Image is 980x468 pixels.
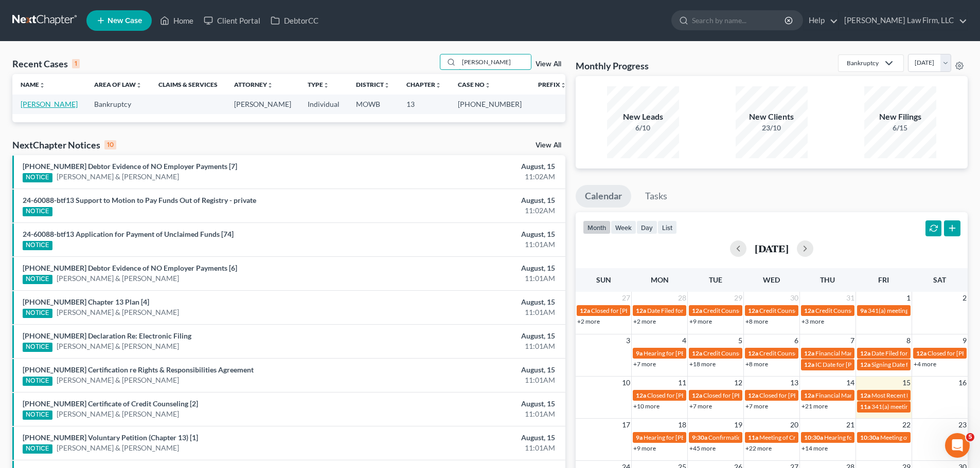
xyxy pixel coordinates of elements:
[23,377,52,386] div: NOTICE
[458,81,491,88] a: Case Nounfold_more
[681,334,687,347] span: 4
[560,82,566,88] i: unfold_more
[647,307,850,314] span: Date Filed for [GEOGRAPHIC_DATA][PERSON_NAME] & [PERSON_NAME]
[789,419,799,431] span: 20
[820,275,835,284] span: Thu
[692,11,786,30] input: Search by name...
[21,100,78,108] a: [PERSON_NAME]
[860,434,879,441] span: 10:30a
[621,377,631,389] span: 10
[23,173,52,182] div: NOTICE
[23,433,198,442] a: [PHONE_NUMBER] Voluntary Petition (Chapter 13) [1]
[737,334,743,347] span: 5
[703,391,780,399] span: Closed for [PERSON_NAME]
[384,341,555,351] div: 11:01AM
[733,377,743,389] span: 12
[804,349,814,357] span: 12a
[435,82,441,88] i: unfold_more
[607,123,679,133] div: 6/10
[577,317,600,325] a: +2 more
[644,349,724,357] span: Hearing for [PERSON_NAME]
[57,307,179,317] a: [PERSON_NAME] & [PERSON_NAME]
[23,444,52,454] div: NOTICE
[736,123,808,133] div: 23/10
[23,230,234,238] a: 24-60088-btf13 Application for Payment of Unclaimed Funds [74]
[384,172,555,182] div: 11:02AM
[708,434,825,441] span: Confirmation hearing for [PERSON_NAME]
[815,391,935,399] span: Financial Management for [PERSON_NAME]
[108,17,142,25] span: New Case
[759,391,899,399] span: Closed for [PERSON_NAME][GEOGRAPHIC_DATA]
[703,307,810,314] span: Credit Counseling for [PERSON_NAME]
[651,275,669,284] span: Mon
[815,307,922,314] span: Credit Counseling for [PERSON_NAME]
[384,161,555,172] div: August, 15
[871,361,964,368] span: Signing Date for [PERSON_NAME]
[398,95,450,114] td: 13
[692,391,702,399] span: 12a
[755,243,789,254] h2: [DATE]
[384,297,555,307] div: August, 15
[839,11,967,30] a: [PERSON_NAME] Law Firm, LLC
[384,375,555,385] div: 11:01AM
[804,391,814,399] span: 12a
[759,434,874,441] span: Meeting of Creditors for [PERSON_NAME]
[23,309,52,318] div: NOTICE
[709,275,722,284] span: Tue
[136,82,142,88] i: unfold_more
[57,341,179,351] a: [PERSON_NAME] & [PERSON_NAME]
[633,317,656,325] a: +2 more
[748,307,758,314] span: 12a
[299,95,348,114] td: Individual
[703,349,810,357] span: Credit Counseling for [PERSON_NAME]
[801,402,828,410] a: +21 more
[860,349,870,357] span: 12a
[692,434,707,441] span: 9:30a
[847,59,879,67] div: Bankruptcy
[966,433,974,441] span: 5
[815,361,894,368] span: IC Date for [PERSON_NAME]
[607,111,679,123] div: New Leads
[868,307,967,314] span: 341(a) meeting for [PERSON_NAME]
[860,391,870,399] span: 12a
[878,275,889,284] span: Fri
[384,399,555,409] div: August, 15
[689,444,716,452] a: +45 more
[459,54,531,69] input: Search by name...
[860,307,867,314] span: 9a
[789,292,799,304] span: 30
[23,207,52,216] div: NOTICE
[961,334,968,347] span: 9
[644,434,724,441] span: Hearing for [PERSON_NAME]
[801,317,824,325] a: +3 more
[804,11,838,30] a: Help
[759,307,866,314] span: Credit Counseling for [PERSON_NAME]
[733,419,743,431] span: 19
[450,95,530,114] td: [PHONE_NUMBER]
[155,11,199,30] a: Home
[759,349,866,357] span: Credit Counseling for [PERSON_NAME]
[677,292,687,304] span: 28
[905,334,912,347] span: 8
[933,275,946,284] span: Sat
[789,377,799,389] span: 13
[860,403,870,410] span: 11a
[384,409,555,419] div: 11:01AM
[57,273,179,284] a: [PERSON_NAME] & [PERSON_NAME]
[815,349,935,357] span: Financial Management for [PERSON_NAME]
[864,111,936,123] div: New Filings
[596,275,611,284] span: Sun
[23,275,52,284] div: NOTICE
[849,334,856,347] span: 7
[576,60,649,72] h3: Monthly Progress
[763,275,780,284] span: Wed
[621,292,631,304] span: 27
[636,434,643,441] span: 9a
[845,377,856,389] span: 14
[647,391,724,399] span: Closed for [PERSON_NAME]
[748,434,758,441] span: 11a
[23,241,52,250] div: NOTICE
[23,196,256,204] a: 24-60088-btf13 Support to Motion to Pay Funds Out of Registry - private
[905,292,912,304] span: 1
[689,402,712,410] a: +7 more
